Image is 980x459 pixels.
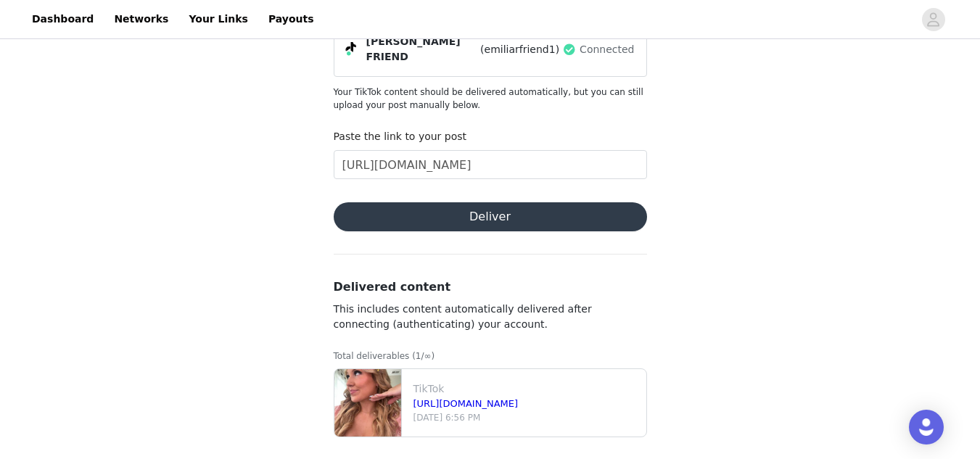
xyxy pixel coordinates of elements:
div: avatar [926,8,940,31]
a: [URL][DOMAIN_NAME] [413,398,519,409]
div: Open Intercom Messenger [909,410,944,444]
button: Deliver [334,202,647,231]
a: Dashboard [23,3,102,36]
p: Total deliverables (1/∞) [334,350,647,363]
p: TikTok [413,381,641,397]
label: Paste the link to your post [334,131,467,142]
p: [DATE] 6:56 PM [413,411,641,424]
span: [PERSON_NAME] FRIEND [366,34,478,65]
span: Connected [580,42,634,57]
p: Your TikTok content should be delivered automatically, but you can still upload your post manuall... [334,86,647,112]
a: Payouts [260,3,323,36]
span: (emiliarfriend1) [480,42,559,57]
a: Networks [105,3,177,36]
img: file [334,369,401,437]
h3: Delivered content [334,278,647,296]
input: Paste the link to your content here [334,150,647,179]
a: Your Links [180,3,257,36]
span: This includes content automatically delivered after connecting (authenticating) your account. [334,303,592,330]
